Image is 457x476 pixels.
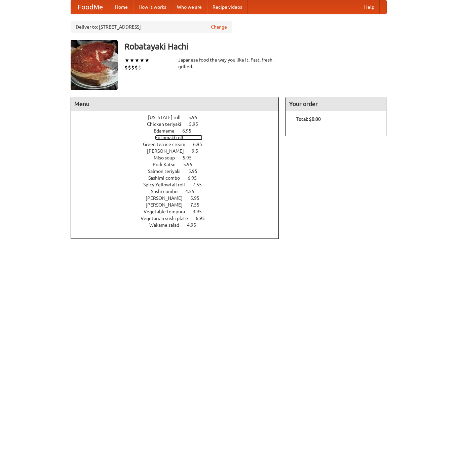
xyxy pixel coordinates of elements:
span: 6.95 [196,216,212,221]
li: ★ [135,57,140,64]
span: Salmon teriyaki [148,169,187,174]
span: [PERSON_NAME] [146,202,189,208]
span: 5.95 [188,115,204,120]
a: Green tea ice cream 6.95 [143,142,215,147]
span: 4.55 [185,189,201,194]
span: 7.55 [190,202,206,208]
h4: Your order [286,97,386,111]
a: FoodMe [71,0,110,14]
a: Pork Katsu 5.95 [153,162,205,167]
li: ★ [145,57,150,64]
a: [US_STATE] roll 5.95 [148,115,210,120]
span: Pork Katsu [153,162,182,167]
li: $ [124,64,128,71]
span: Sushi combo [151,189,184,194]
span: Sashimi combo [148,175,187,181]
a: Vegetarian sushi plate 6.95 [141,216,217,221]
h4: Menu [71,97,279,111]
li: $ [135,64,138,71]
span: 5.95 [188,169,204,174]
div: Japanese food the way you like it. Fast, fresh, grilled. [178,57,279,70]
span: Futomaki roll [155,135,190,140]
a: How it works [133,0,172,14]
span: 6.95 [188,175,203,181]
li: ★ [124,57,129,64]
span: Green tea ice cream [143,142,192,147]
li: ★ [140,57,145,64]
span: 3.95 [193,209,208,214]
li: $ [128,64,131,71]
span: 5.95 [183,162,199,167]
a: Who we are [172,0,207,14]
a: [PERSON_NAME] 7.55 [146,202,212,208]
span: 5.95 [190,195,206,201]
a: Wakame salad 4.95 [149,222,208,228]
span: 7.55 [193,182,208,187]
span: 5.95 [183,155,198,160]
span: 5.95 [189,121,205,127]
a: Edamame 6.95 [154,128,204,134]
a: Futomaki roll [155,135,202,140]
a: Salmon teriyaki 5.95 [148,169,210,174]
a: [PERSON_NAME] 9.5 [147,148,211,154]
a: Chicken teriyaki 5.95 [147,121,211,127]
span: Vegetable tempura [144,209,192,214]
a: [PERSON_NAME] 5.95 [146,195,212,201]
span: Wakame salad [149,222,186,228]
span: [PERSON_NAME] [147,148,191,154]
li: $ [138,64,141,71]
span: Chicken teriyaki [147,121,188,127]
span: 4.95 [187,222,203,228]
a: Change [211,24,227,30]
a: Home [110,0,133,14]
span: Edamame [154,128,181,134]
span: [US_STATE] roll [148,115,187,120]
a: Spicy Yellowtail roll 7.55 [143,182,214,187]
a: Miso soup 5.95 [154,155,204,160]
a: Recipe videos [207,0,247,14]
span: [PERSON_NAME] [146,195,189,201]
a: Sushi combo 4.55 [151,189,207,194]
a: Help [359,0,380,14]
span: 6.95 [182,128,198,134]
a: Vegetable tempura 3.95 [144,209,214,214]
span: Spicy Yellowtail roll [143,182,192,187]
h3: Robatayaki Hachi [124,40,387,53]
li: ★ [129,57,135,64]
li: $ [131,64,135,71]
div: Deliver to: [STREET_ADDRESS] [71,21,232,33]
span: 6.95 [193,142,209,147]
span: 9.5 [192,148,205,154]
b: Total: $0.00 [296,116,321,122]
span: Miso soup [154,155,182,160]
img: angular.jpg [71,40,118,90]
span: Vegetarian sushi plate [141,216,195,221]
a: Sashimi combo 6.95 [148,175,209,181]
